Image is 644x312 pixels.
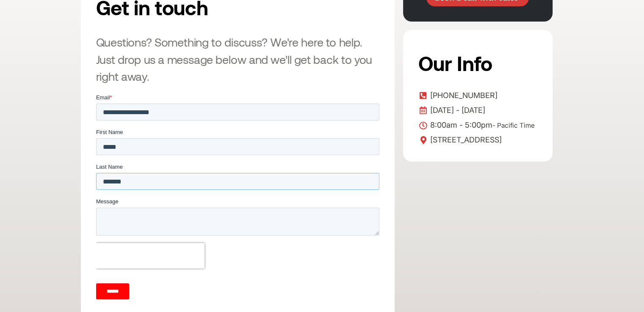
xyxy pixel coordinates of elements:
h3: Questions? Something to discuss? We're here to help. Just drop us a message below and we'll get b... [96,33,379,85]
span: [PHONE_NUMBER] [428,89,498,102]
span: - Pacific Time [492,121,535,129]
span: [STREET_ADDRESS] [428,134,502,146]
iframe: Form 0 [96,93,379,306]
h2: Our Info [418,45,535,81]
a: [PHONE_NUMBER] [418,89,537,102]
span: 8:00am - 5:00pm [428,119,535,132]
span: [DATE] - [DATE] [428,104,485,117]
